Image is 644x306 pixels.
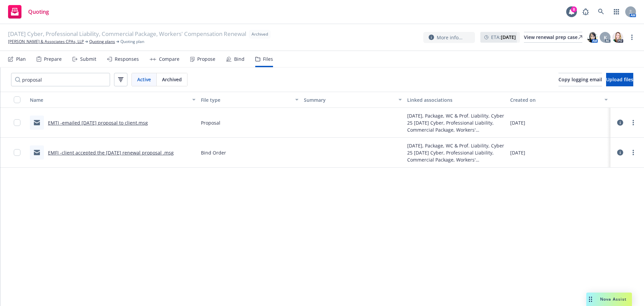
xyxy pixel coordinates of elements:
input: Select all [14,96,20,103]
div: Summary [304,96,394,103]
a: EMTI -emailed [DATE] proposal to client.msg [48,120,148,126]
a: Search [594,5,608,18]
span: [DATE] Cyber, Professional Liability, Commercial Package, Workers' Compensation Renewal [8,30,246,39]
div: Bind [234,56,245,62]
button: Linked associations [405,92,507,108]
span: Quoting plan [120,39,144,45]
span: ETA : [491,34,516,41]
span: Nova Assist [600,296,627,302]
button: Upload files [606,73,633,86]
a: more [628,33,636,41]
div: Linked associations [407,96,505,103]
div: View renewal prep case [524,32,582,42]
a: Switch app [610,5,623,18]
div: [DATE], Package, WC & Prof. Liability, Cyber [407,142,505,149]
div: 8 [571,6,577,12]
img: photo [612,32,623,43]
a: [PERSON_NAME] & Associates CPAs, LLP [8,39,84,45]
span: Archived [162,76,182,83]
button: Summary [301,92,404,108]
span: Upload files [606,76,633,83]
span: K [604,34,607,41]
div: Drag to move [586,293,595,306]
div: Name [30,96,188,103]
button: File type [198,92,301,108]
div: 25 [DATE] Cyber, Professional Liability, Commercial Package, Workers' Compensation Renewal [407,119,505,133]
a: more [629,148,637,157]
div: Compare [159,56,179,62]
span: Bind Order [201,149,226,156]
span: [DATE] [510,119,525,126]
div: Plan [16,56,26,62]
span: Archived [252,31,268,37]
span: Copy logging email [558,76,602,83]
button: Nova Assist [586,293,632,306]
a: Report a Bug [579,5,592,18]
div: Propose [197,56,215,62]
span: Proposal [201,119,220,126]
a: more [629,119,637,127]
a: EMFI -client accepted the [DATE] renewal proposal .msg [48,149,174,156]
div: Files [263,56,273,62]
div: Submit [80,56,96,62]
button: Copy logging email [558,73,602,86]
a: Quoting [5,2,52,21]
div: Responses [115,56,139,62]
div: Prepare [44,56,62,62]
span: Quoting [28,9,49,14]
span: Active [137,76,151,83]
a: View renewal prep case [524,32,582,43]
div: File type [201,96,291,103]
input: Toggle Row Selected [14,119,20,126]
div: [DATE], Package, WC & Prof. Liability, Cyber [407,112,505,119]
button: Name [27,92,198,108]
div: 25 [DATE] Cyber, Professional Liability, Commercial Package, Workers' Compensation Renewal [407,149,505,163]
button: Created on [507,92,610,108]
div: Created on [510,96,600,103]
input: Toggle Row Selected [14,149,20,156]
a: Quoting plans [89,39,115,45]
span: More info... [437,34,463,41]
strong: [DATE] [501,34,516,40]
input: Search by keyword... [11,73,110,86]
span: [DATE] [510,149,525,156]
button: More info... [423,32,475,43]
img: photo [587,32,598,43]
